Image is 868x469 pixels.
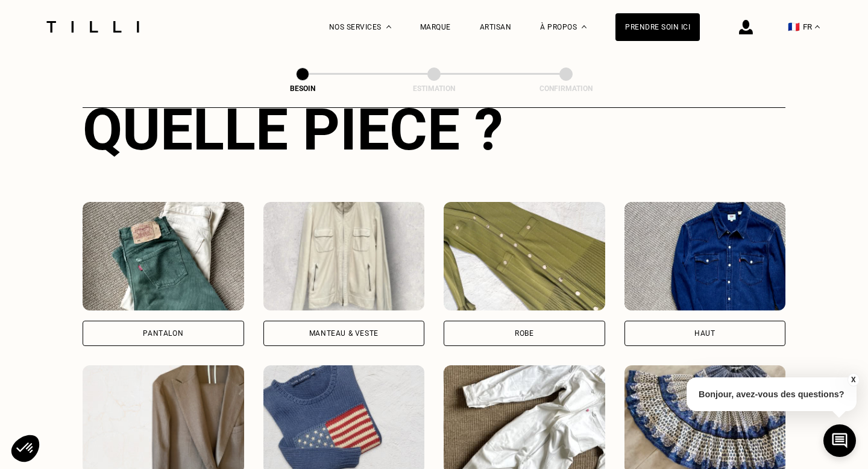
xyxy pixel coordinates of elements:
img: Menu déroulant [386,25,391,28]
div: Besoin [242,84,363,93]
img: Tilli retouche votre Robe [444,202,605,310]
img: Tilli retouche votre Manteau & Veste [263,202,425,310]
a: Artisan [480,23,512,31]
button: X [847,373,859,386]
div: Estimation [374,84,494,93]
p: Bonjour, avez-vous des questions? [687,377,857,411]
img: Tilli retouche votre Haut [624,202,786,310]
div: Haut [694,330,715,337]
div: Manteau & Veste [309,330,379,337]
div: Robe [515,330,533,337]
img: menu déroulant [815,25,820,28]
img: Tilli retouche votre Pantalon [83,202,244,310]
img: Menu déroulant à propos [582,25,587,28]
a: Marque [420,23,451,31]
a: Prendre soin ici [615,13,700,41]
span: 🇫🇷 [788,21,800,33]
img: icône connexion [739,20,753,34]
div: Quelle pièce ? [83,96,785,163]
div: Pantalon [143,330,183,337]
div: Confirmation [506,84,626,93]
img: Logo du service de couturière Tilli [42,21,143,33]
